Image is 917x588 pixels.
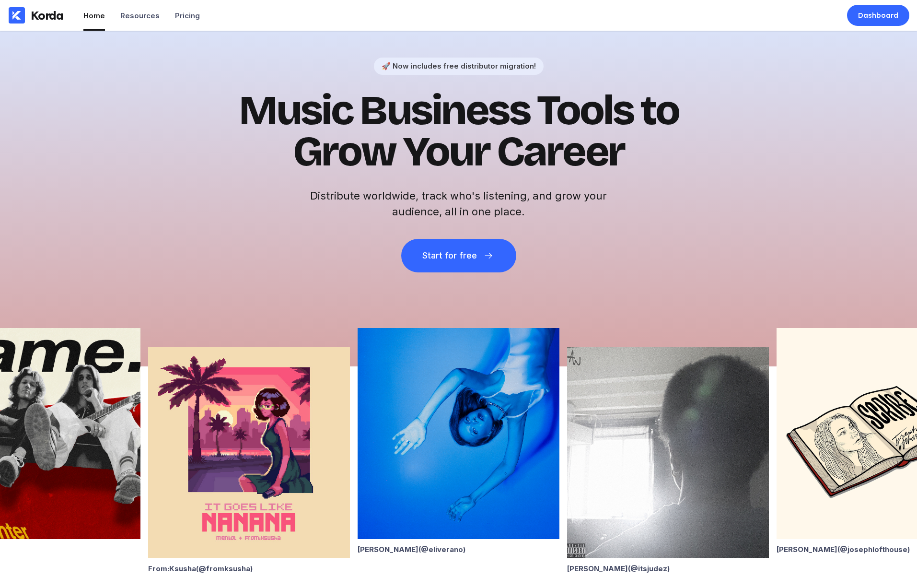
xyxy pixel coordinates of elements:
[31,8,63,23] div: Korda
[175,11,200,20] div: Pricing
[858,11,898,20] div: Dashboard
[567,564,769,573] div: [PERSON_NAME] (@ itsjudez )
[382,61,536,71] div: 🚀 Now includes free distributor migration!
[120,11,160,20] div: Resources
[305,188,612,220] h2: Distribute worldwide, track who's listening, and grow your audience, all in one place.
[83,11,105,20] div: Home
[422,251,477,260] div: Start for free
[401,239,516,272] button: Start for free
[358,328,559,539] img: Eli Verano
[567,347,769,558] img: Alan Ward
[224,90,694,173] h1: Music Business Tools to Grow Your Career
[847,5,909,26] a: Dashboard
[148,347,350,558] img: From:Ksusha
[148,564,350,573] div: From:Ksusha (@ fromksusha )
[358,545,559,554] div: [PERSON_NAME] (@ eliverano )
